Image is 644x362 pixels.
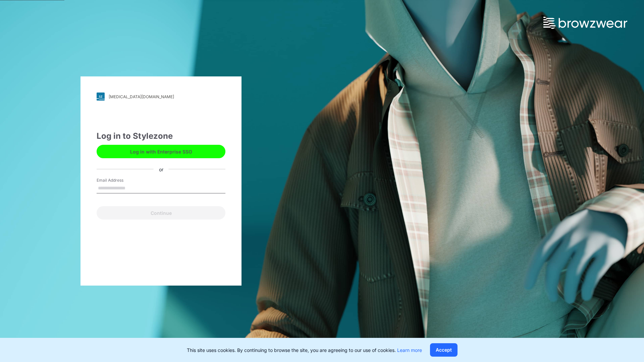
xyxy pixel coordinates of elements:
[154,166,169,173] div: or
[97,93,105,101] img: svg+xml;base64,PHN2ZyB3aWR0aD0iMjgiIGhlaWdodD0iMjgiIHZpZXdCb3g9IjAgMCAyOCAyOCIgZmlsbD0ibm9uZSIgeG...
[97,93,225,101] a: [MEDICAL_DATA][DOMAIN_NAME]
[543,17,627,29] img: browzwear-logo.73288ffb.svg
[187,347,422,354] p: This site uses cookies. By continuing to browse the site, you are agreeing to our use of cookies.
[97,177,144,183] label: Email Address
[430,343,458,357] button: Accept
[97,145,225,158] button: Log in with Enterprise SSO
[397,347,422,353] a: Learn more
[97,130,225,142] div: Log in to Stylezone
[109,94,174,99] div: [MEDICAL_DATA][DOMAIN_NAME]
